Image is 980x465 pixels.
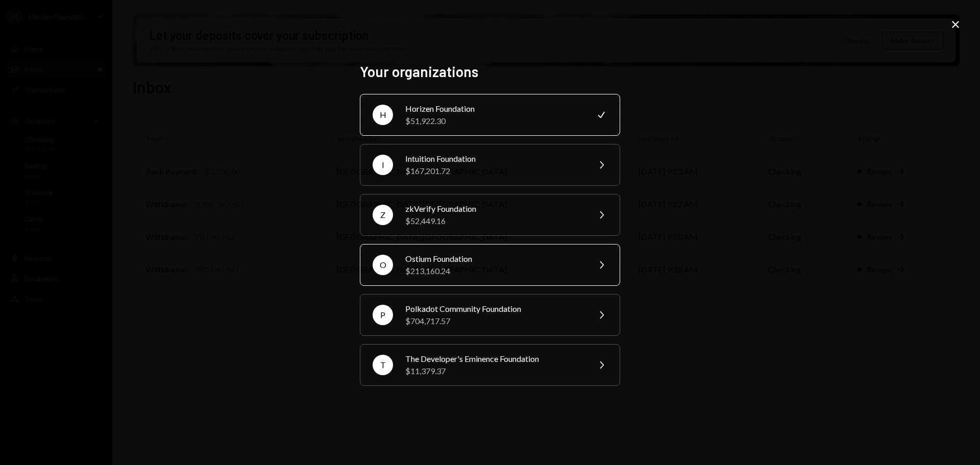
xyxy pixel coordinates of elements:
[373,305,393,325] div: P
[373,155,393,175] div: I
[373,355,393,375] div: T
[405,215,583,227] div: $52,449.16
[360,144,620,186] button: IIntuition Foundation$167,201.72
[360,94,620,136] button: HHorizen Foundation$51,922.30
[405,203,583,215] div: zkVerify Foundation
[405,365,583,377] div: $11,379.37
[405,303,583,315] div: Polkadot Community Foundation
[405,315,583,327] div: $704,717.57
[360,294,620,336] button: PPolkadot Community Foundation$704,717.57
[360,194,620,236] button: ZzkVerify Foundation$52,449.16
[405,115,583,127] div: $51,922.30
[405,265,583,277] div: $213,160.24
[373,205,393,225] div: Z
[360,62,620,82] h2: Your organizations
[405,103,583,115] div: Horizen Foundation
[405,353,583,365] div: The Developer's Eminence Foundation
[373,255,393,275] div: O
[405,153,583,165] div: Intuition Foundation
[373,105,393,125] div: H
[360,344,620,386] button: TThe Developer's Eminence Foundation$11,379.37
[360,244,620,286] button: OOstium Foundation$213,160.24
[405,165,583,177] div: $167,201.72
[405,253,583,265] div: Ostium Foundation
